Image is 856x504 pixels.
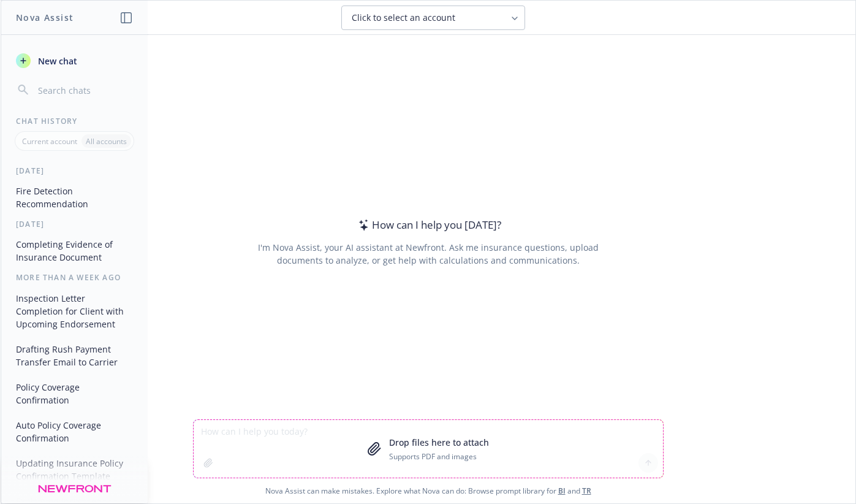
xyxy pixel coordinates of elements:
div: [DATE] [1,219,148,229]
input: Search chats [36,82,133,99]
button: Inspection Letter Completion for Client with Upcoming Endorsement [11,288,138,334]
div: More than a week ago [1,272,148,283]
span: Nova Assist can make mistakes. Explore what Nova can do: Browse prompt library for and [6,478,850,503]
button: Drafting Rush Payment Transfer Email to Carrier [11,339,138,372]
h1: Nova Assist [16,11,74,24]
a: BI [558,486,566,496]
p: Current account [22,136,77,147]
button: New chat [11,50,138,72]
button: Updating Insurance Policy Confirmation Template [11,453,138,486]
p: Drop files here to attach [389,436,489,449]
button: Auto Policy Coverage Confirmation [11,415,138,448]
div: How can I help you [DATE]? [355,217,501,233]
p: Supports PDF and images [389,451,489,462]
button: Fire Detection Recommendation [11,181,138,214]
p: All accounts [86,136,127,147]
a: TR [582,486,591,496]
div: Chat History [1,116,148,126]
button: Click to select an account [341,6,525,30]
button: Policy Coverage Confirmation [11,377,138,410]
span: New chat [36,55,77,67]
button: Completing Evidence of Insurance Document [11,234,138,267]
div: I'm Nova Assist, your AI assistant at Newfront. Ask me insurance questions, upload documents to a... [256,241,600,267]
span: Click to select an account [352,12,455,24]
div: [DATE] [1,166,148,176]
